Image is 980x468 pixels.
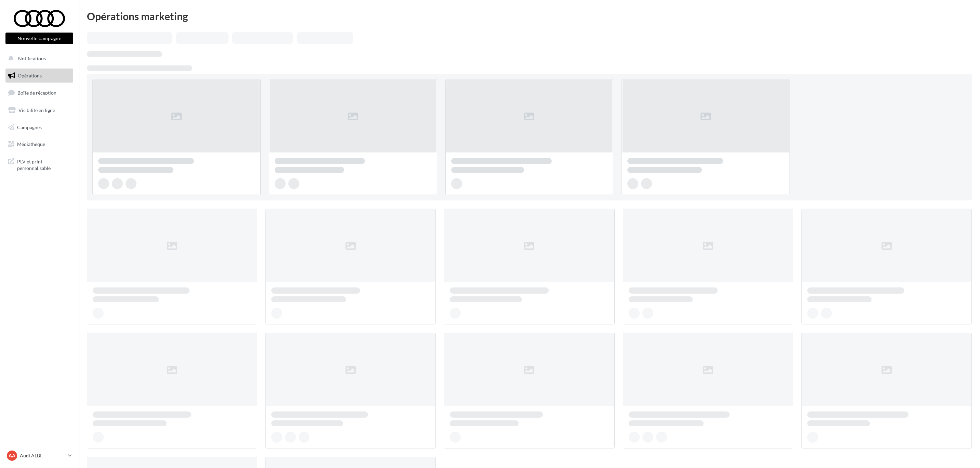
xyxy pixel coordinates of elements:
[5,33,73,44] button: Nouvelle campagne
[4,137,75,151] a: Médiathèque
[9,452,15,459] span: AA
[17,141,45,147] span: Médiathèque
[18,73,42,78] span: Opérations
[20,452,65,459] p: Audi ALBI
[4,103,75,118] a: Visibilité en ligne
[4,120,75,135] a: Campagnes
[17,90,56,96] span: Boîte de réception
[4,85,75,100] a: Boîte de réception
[4,69,75,83] a: Opérations
[18,107,55,113] span: Visibilité en ligne
[17,157,70,172] span: PLV et print personnalisable
[18,56,46,61] span: Notifications
[17,124,42,130] span: Campagnes
[4,51,72,66] button: Notifications
[4,154,75,174] a: PLV et print personnalisable
[5,449,73,462] a: AA Audi ALBI
[87,11,972,21] div: Opérations marketing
